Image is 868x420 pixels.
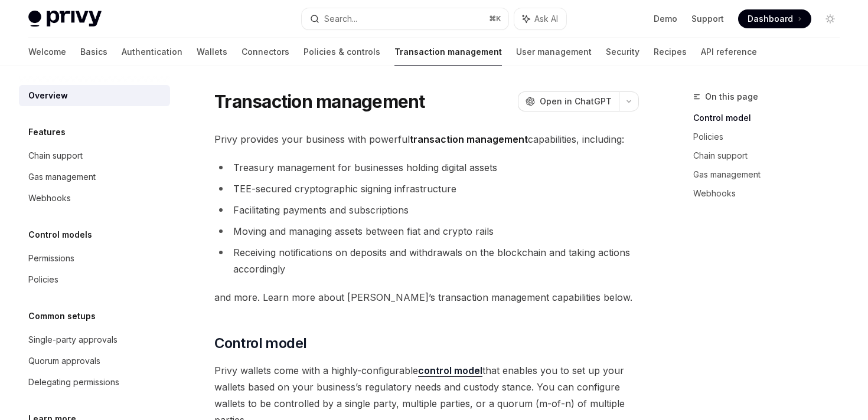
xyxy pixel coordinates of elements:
[19,372,170,393] a: Delegating permissions
[19,85,170,106] a: Overview
[693,146,849,165] a: Chain support
[418,365,482,377] a: control model
[701,38,757,66] a: API reference
[738,9,811,28] a: Dashboard
[410,133,528,145] strong: transaction management
[28,228,92,242] h5: Control models
[214,131,639,147] span: Privy provides your business with powerful capabilities, including:
[214,334,306,353] span: Control model
[122,38,182,66] a: Authentication
[214,181,639,197] li: TEE-secured cryptographic signing infrastructure
[28,38,66,66] a: Welcome
[516,38,592,66] a: User management
[28,88,68,103] div: Overview
[748,13,793,25] span: Dashboard
[80,38,107,66] a: Basics
[606,38,639,66] a: Security
[705,90,758,104] span: On this page
[214,244,639,277] li: Receiving notifications on deposits and withdrawals on the blockchain and taking actions accordingly
[534,13,558,25] span: Ask AI
[28,333,118,347] div: Single-party approvals
[821,9,840,28] button: Toggle dark mode
[19,166,170,188] a: Gas management
[693,109,849,127] a: Control model
[19,145,170,166] a: Chain support
[693,184,849,203] a: Webhooks
[214,91,425,112] h1: Transaction management
[518,91,619,111] button: Open in ChatGPT
[19,248,170,269] a: Permissions
[302,8,508,29] button: Search...⌘K
[28,375,119,389] div: Delegating permissions
[693,165,849,184] a: Gas management
[540,96,612,107] span: Open in ChatGPT
[19,188,170,209] a: Webhooks
[28,11,102,27] img: light logo
[654,38,687,66] a: Recipes
[514,8,566,29] button: Ask AI
[324,12,357,26] div: Search...
[693,127,849,146] a: Policies
[691,13,724,25] a: Support
[654,13,677,25] a: Demo
[28,125,66,139] h5: Features
[394,38,502,66] a: Transaction management
[242,38,289,66] a: Connectors
[197,38,227,66] a: Wallets
[214,289,639,306] span: and more. Learn more about [PERSON_NAME]’s transaction management capabilities below.
[28,251,74,265] div: Permissions
[28,170,96,184] div: Gas management
[28,273,58,287] div: Policies
[19,269,170,290] a: Policies
[214,202,639,218] li: Facilitating payments and subscriptions
[418,365,482,376] strong: control model
[489,14,501,24] span: ⌘ K
[28,309,96,323] h5: Common setups
[28,354,100,368] div: Quorum approvals
[19,350,170,372] a: Quorum approvals
[304,38,380,66] a: Policies & controls
[28,191,71,205] div: Webhooks
[19,329,170,350] a: Single-party approvals
[214,159,639,176] li: Treasury management for businesses holding digital assets
[214,223,639,239] li: Moving and managing assets between fiat and crypto rails
[28,149,83,163] div: Chain support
